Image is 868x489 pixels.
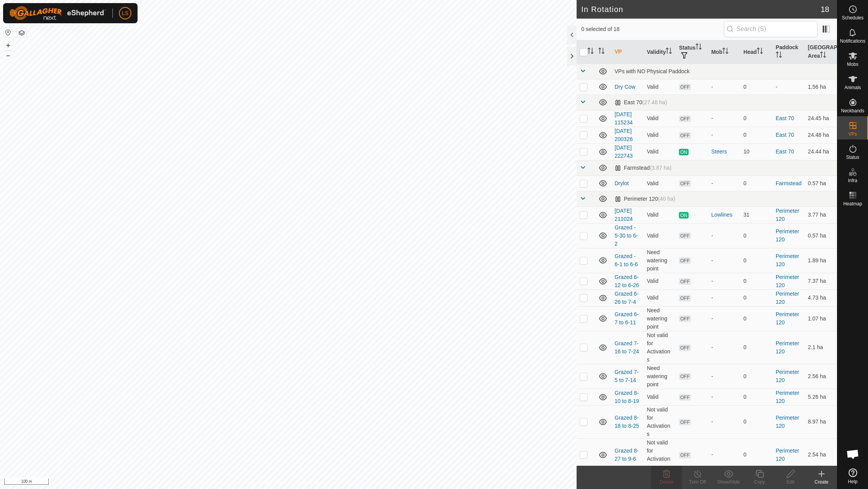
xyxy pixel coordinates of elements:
[843,201,862,206] span: Heatmap
[644,306,676,331] td: Need watering point
[805,223,837,248] td: 0.57 ha
[615,84,635,90] a: Dry Cow
[615,253,638,267] a: Grazed - 6-1 to 6-6
[711,211,737,219] div: Lowlines
[644,389,676,405] td: Valid
[679,452,691,458] span: OFF
[644,331,676,364] td: Not valid for Activations
[615,415,639,429] a: Grazed 8-18 to 8-25
[615,369,639,383] a: Grazed 7-5 to 7-14
[708,40,740,64] th: Mob
[776,340,799,355] a: Perimeter 120
[805,306,837,331] td: 1.07 ha
[615,196,675,202] div: Perimeter 120
[757,49,763,55] p-sorticon: Activate to sort
[776,228,799,243] a: Perimeter 120
[776,148,794,155] a: East 70
[776,415,799,429] a: Perimeter 120
[821,3,829,15] span: 18
[741,438,773,471] td: 0
[805,389,837,405] td: 5.26 ha
[776,311,799,325] a: Perimeter 120
[805,79,837,95] td: 1.56 ha
[615,340,639,355] a: Grazed 7-16 to 7-24
[615,448,639,462] a: Grazed 8-27 to 9-6
[296,479,319,486] a: Contact Us
[679,149,688,155] span: ON
[615,111,633,126] a: [DATE] 115234
[840,39,865,43] span: Notifications
[848,132,857,136] span: VPs
[848,178,857,183] span: Infra
[644,207,676,223] td: Valid
[741,389,773,405] td: 0
[587,49,594,55] p-sorticon: Activate to sort
[679,232,691,239] span: OFF
[581,5,821,14] h2: In Rotation
[615,165,672,171] div: Farmstead
[711,451,737,459] div: -
[679,278,691,285] span: OFF
[805,207,837,223] td: 3.77 ha
[644,223,676,248] td: Valid
[776,180,802,186] a: Farmstead
[741,306,773,331] td: 0
[841,443,865,466] div: Open chat
[615,208,633,222] a: [DATE] 211024
[713,479,744,486] div: Show/Hide
[842,15,863,20] span: Schedules
[615,390,639,404] a: Grazed 8-10 to 8-19
[711,372,737,381] div: -
[615,311,639,325] a: Grazed 6-7 to 6-11
[805,331,837,364] td: 2.1 ha
[615,128,633,142] a: [DATE] 200326
[644,273,676,289] td: Valid
[642,99,667,105] span: (27.48 ha)
[805,143,837,160] td: 24.44 ha
[741,207,773,223] td: 31
[711,114,737,122] div: -
[805,248,837,273] td: 1.89 ha
[805,438,837,471] td: 2.54 ha
[644,248,676,273] td: Need watering point
[776,53,782,59] p-sorticon: Activate to sort
[650,165,672,171] span: (3.87 ha)
[805,40,837,64] th: [GEOGRAPHIC_DATA] Area
[805,176,837,191] td: 0.57 ha
[741,289,773,306] td: 0
[122,9,128,17] span: LS
[776,390,799,404] a: Perimeter 120
[724,21,818,37] input: Search (S)
[820,53,826,59] p-sorticon: Activate to sort
[805,289,837,306] td: 4.73 ha
[679,373,691,380] span: OFF
[644,364,676,389] td: Need watering point
[615,224,638,247] a: Grazed - 5-30 to 6-2
[711,232,737,240] div: -
[741,364,773,389] td: 0
[741,223,773,248] td: 0
[711,277,737,285] div: -
[644,110,676,127] td: Valid
[711,343,737,351] div: -
[744,479,775,486] div: Copy
[711,294,737,302] div: -
[848,479,858,484] span: Help
[741,331,773,364] td: 0
[615,180,629,186] a: Drylot
[711,418,737,426] div: -
[615,274,639,288] a: Grazed 6-12 to 6-26
[776,291,799,305] a: Perimeter 120
[805,405,837,438] td: 8.97 ha
[679,419,691,425] span: OFF
[844,85,861,90] span: Animals
[644,438,676,471] td: Not valid for Activations
[776,208,799,222] a: Perimeter 120
[776,132,794,138] a: East 70
[741,110,773,127] td: 0
[741,143,773,160] td: 10
[611,40,644,64] th: VP
[776,369,799,383] a: Perimeter 120
[741,405,773,438] td: 0
[711,179,737,188] div: -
